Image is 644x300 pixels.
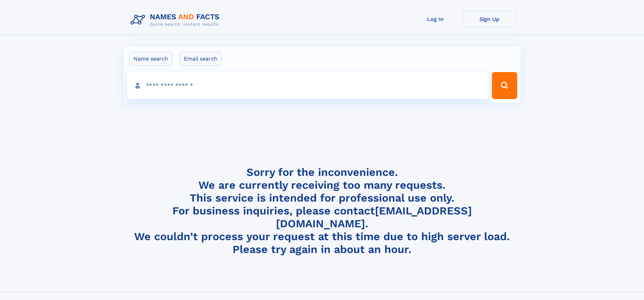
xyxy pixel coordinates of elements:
[180,52,222,66] label: Email search
[128,11,225,29] img: Logo Names and Facts
[129,52,172,66] label: Name search
[492,72,517,99] button: Search Button
[462,11,517,27] a: Sign Up
[276,204,472,230] a: [EMAIL_ADDRESS][DOMAIN_NAME]
[127,72,489,99] input: search input
[128,166,517,256] h4: Sorry for the inconvenience. We are currently receiving too many requests. This service is intend...
[408,11,462,27] a: Log In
